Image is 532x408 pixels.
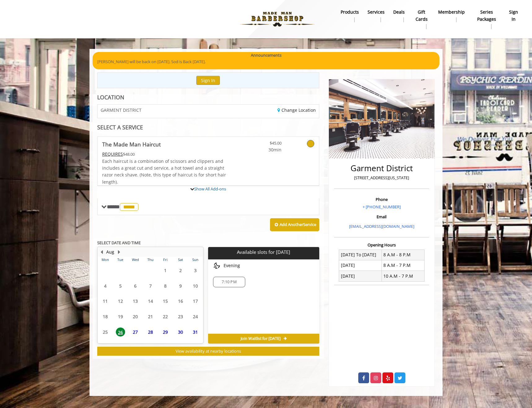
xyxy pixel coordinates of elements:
h3: Phone [336,197,428,202]
a: $45.00 [245,137,281,153]
b: Deals [393,9,405,15]
button: View availability at nearby locations [97,347,319,356]
td: [DATE] To [DATE] [339,250,382,260]
b: Series packages [473,9,499,23]
a: ServicesServices [363,8,389,24]
p: [PERSON_NAME] will be back on [DATE]. Sod is Back [DATE]. [97,59,435,65]
a: DealsDeals [389,8,409,24]
span: 30 [176,328,185,336]
b: Services [368,9,385,15]
span: 29 [161,328,170,336]
p: [STREET_ADDRESS][US_STATE] [336,175,428,181]
span: Evening [224,263,240,268]
span: This service needs some Advance to be paid before we block your appointment [102,151,123,157]
td: Select day31 [188,324,203,340]
th: Sun [188,257,203,263]
th: Sat [173,257,188,263]
span: Join Waitlist for [DATE] [241,336,281,341]
span: 26 [116,328,125,336]
td: Select day29 [158,324,173,340]
span: 27 [131,328,140,336]
button: Next Month [116,249,121,255]
b: Announcements [251,52,281,59]
b: Add Another Service [280,222,316,227]
div: SELECT A SERVICE [97,124,319,130]
a: sign insign in [504,8,523,24]
td: Select day30 [173,324,188,340]
a: Gift cardsgift cards [409,8,434,31]
b: products [341,9,359,15]
b: sign in [508,9,519,23]
img: evening slots [213,262,220,269]
td: 8 A.M - 7 P.M [382,260,424,271]
td: 8 A.M - 8 P.M [382,250,424,260]
div: $48.00 [102,151,227,158]
th: Wed [128,257,143,263]
td: [DATE] [339,271,382,281]
a: MembershipMembership [434,8,469,24]
h3: Email [336,215,428,219]
th: Fri [158,257,173,263]
a: Productsproducts [336,8,363,24]
span: View availability at nearby locations [176,348,241,354]
td: Select day26 [113,324,128,340]
b: Membership [438,9,465,15]
td: [DATE] [339,260,382,271]
a: Change Location [277,107,316,113]
h2: Garment District [336,164,428,173]
td: Select day28 [143,324,158,340]
b: The Made Man Haircut [102,140,161,149]
a: Show All Add-ons [194,186,226,192]
button: Aug [106,249,114,255]
td: 10 A.M - 7 P.M [382,271,424,281]
b: LOCATION [97,93,124,101]
button: Add AnotherService [270,218,319,231]
p: Available slots for [DATE] [211,250,316,255]
a: + [PHONE_NUMBER] [363,204,401,210]
b: SELECT DATE AND TIME [97,240,141,245]
th: Mon [98,257,113,263]
div: The Made Man Haircut Add-onS [97,185,319,186]
span: 28 [146,328,155,336]
b: gift cards [413,9,430,23]
button: Sign In [196,76,220,85]
th: Thu [143,257,158,263]
h3: Opening Hours [334,243,429,247]
td: Select day27 [128,324,143,340]
span: 31 [191,328,200,336]
img: Made Man Barbershop logo [235,2,320,36]
span: GARMENT DISTRICT [101,108,142,112]
a: [EMAIL_ADDRESS][DOMAIN_NAME] [349,224,414,229]
span: 7:10 PM [222,280,236,284]
a: Series packagesSeries packages [469,8,504,31]
div: 7:10 PM [213,277,245,287]
span: 30min [245,146,281,153]
span: Each haircut is a combination of scissors and clippers and includes a great cut and service, a ho... [102,158,226,185]
th: Tue [113,257,128,263]
button: Previous Month [99,249,104,255]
